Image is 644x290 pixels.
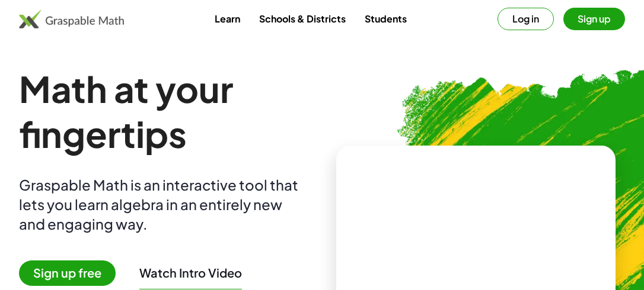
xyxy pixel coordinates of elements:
[387,183,565,272] video: What is this? This is dynamic math notation. Dynamic math notation plays a central role in how Gr...
[19,66,317,156] h1: Math at your fingertips
[19,175,304,234] div: Graspable Math is an interactive tool that lets you learn algebra in an entirely new and engaging...
[498,8,554,30] button: Log in
[355,8,416,30] a: Students
[205,8,250,30] a: Learn
[139,265,242,281] button: Watch Intro Video
[563,8,625,30] button: Sign up
[250,8,355,30] a: Schools & Districts
[19,260,116,286] span: Sign up free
